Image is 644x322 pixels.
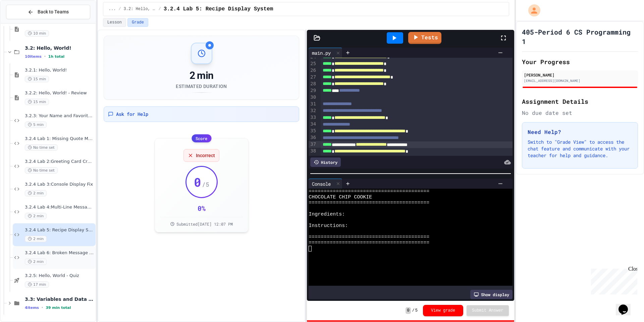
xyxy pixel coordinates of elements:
[309,114,317,121] div: 33
[406,307,411,314] span: 0
[310,157,341,167] div: History
[25,76,49,82] span: 15 min
[309,74,317,81] div: 27
[309,101,317,107] div: 31
[192,134,211,142] div: Score
[309,194,372,200] span: CHOCOLATE CHIP COOKIE
[25,281,49,288] span: 17 min
[25,113,94,119] span: 3.2.3: Your Name and Favorite Movie
[309,141,317,148] div: 37
[202,180,209,189] span: / 5
[309,223,348,229] span: Instructions:
[118,6,121,12] span: /
[25,90,94,96] span: 3.2.2: Hello, World! - Review
[25,159,94,165] span: 3.2.4 Lab 2:Greeting Card Creator
[309,179,342,189] div: Console
[25,204,94,210] span: 3.2.4 Lab 4:Multi-Line Message Board
[309,49,334,56] div: main.py
[528,128,632,136] h3: Need Help?
[309,180,334,187] div: Console
[109,6,116,12] span: ...
[196,152,215,159] span: Incorrect
[412,308,415,313] span: /
[309,121,317,128] div: 34
[25,213,47,219] span: 2 min
[472,308,503,313] span: Submit Answer
[309,67,317,74] div: 26
[309,60,317,67] div: 25
[176,83,227,90] div: Estimated Duration
[25,296,94,302] span: 3.3: Variables and Data Types
[127,18,148,27] button: Grade
[159,6,161,12] span: /
[415,308,418,313] span: 5
[25,45,94,51] span: 3.2: Hello, World!
[198,203,206,213] div: 0 %
[46,306,71,310] span: 39 min total
[25,67,94,73] span: 3.2.1: Hello, World!
[25,136,94,142] span: 3.2.4 Lab 1: Missing Quote Marks
[176,221,233,227] span: Submitted [DATE] 12:07 PM
[309,128,317,134] div: 35
[309,212,345,217] span: Ingredients:
[116,111,148,118] span: Ask for Help
[25,259,47,265] span: 2 min
[25,122,47,128] span: 5 min
[176,70,227,82] div: 2 min
[164,5,273,13] span: 3.2.4 Lab 5: Recipe Display System
[25,144,58,151] span: No time set
[25,227,94,233] span: 3.2.4 Lab 5: Recipe Display System
[309,81,317,87] div: 28
[25,182,94,187] span: 3.2.4 Lab 3:Console Display Fix
[25,99,49,105] span: 15 min
[522,97,638,106] h2: Assignment Details
[522,57,638,66] h2: Your Progress
[103,18,126,27] button: Lesson
[25,167,58,174] span: No time set
[521,3,542,18] div: My Account
[25,54,42,59] span: 10 items
[25,190,47,196] span: 2 min
[470,290,513,299] div: Show display
[522,27,638,46] h1: 405-Period 6 CS Programming 1
[25,30,49,37] span: 10 min
[38,8,69,15] span: Back to Teams
[309,107,317,114] div: 32
[309,134,317,141] div: 36
[25,306,39,310] span: 4 items
[408,32,441,44] a: Tests
[6,5,90,19] button: Back to Teams
[25,236,47,242] span: 2 min
[3,3,46,43] div: Chat with us now!Close
[42,305,43,310] span: •
[124,6,156,12] span: 3.2: Hello, World!
[309,234,429,240] span: ========================================
[309,94,317,101] div: 30
[309,148,317,154] div: 38
[616,295,637,315] iframe: chat widget
[309,240,429,246] span: ========================================
[44,54,46,59] span: •
[528,139,632,159] p: Switch to "Grade View" to access the chat feature and communicate with your teacher for help and ...
[588,266,637,294] iframe: chat widget
[524,78,636,83] div: [EMAIL_ADDRESS][DOMAIN_NAME]
[25,250,94,256] span: 3.2.4 Lab 6: Broken Message System
[309,200,429,206] span: ========================================
[423,305,463,316] button: View grade
[522,109,638,117] div: No due date set
[467,305,509,316] button: Submit Answer
[524,72,636,78] div: [PERSON_NAME]
[309,48,342,58] div: main.py
[48,54,65,59] span: 1h total
[309,87,317,94] div: 29
[25,273,94,279] span: 3.2.5: Hello, World - Quiz
[309,189,429,194] span: ========================================
[194,175,201,189] span: 0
